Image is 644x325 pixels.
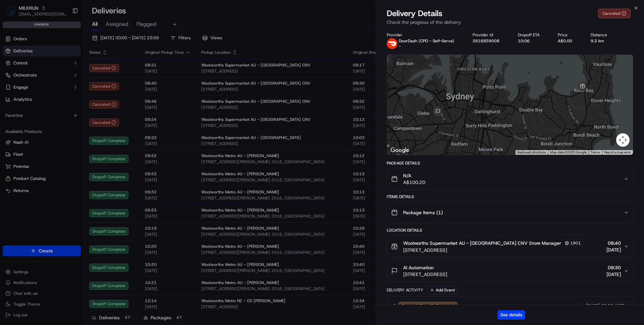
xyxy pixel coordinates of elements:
[403,264,434,271] span: AI Automation
[403,247,583,253] span: [STREET_ADDRESS]
[473,32,507,38] div: Provider Id
[427,286,457,294] button: Add Event
[586,303,600,309] span: [DATE]
[601,303,625,309] span: 08:35 AEST
[387,168,633,190] button: N/AA$100.20
[550,150,587,154] span: Map data ©2025 Google
[497,310,525,320] button: See details
[606,246,621,253] span: [DATE]
[473,38,499,44] button: 2616859008
[518,38,547,44] div: 10:06
[518,32,547,38] div: Dropoff ETA
[401,303,454,309] span: Created (Sent To Provider)
[387,194,633,199] div: Items Details
[591,38,615,44] div: 9.3 km
[387,32,462,38] div: Provider
[606,271,621,278] span: [DATE]
[387,228,633,233] div: Location Details
[389,146,411,155] img: Google
[606,240,621,246] span: 08:40
[387,19,633,26] p: Check the progress of the delivery
[591,150,600,154] a: Terms (opens in new tab)
[399,44,401,49] span: -
[403,240,561,246] span: Woolworths Supermarket AU - [GEOGRAPHIC_DATA] CNV Store Manager
[389,146,411,155] a: Open this area in Google Maps (opens a new window)
[558,32,580,38] div: Price
[387,235,633,258] button: Woolworths Supermarket AU - [GEOGRAPHIC_DATA] CNV Store Manager1901[STREET_ADDRESS]08:40[DATE]
[387,8,442,19] span: Delivery Details
[606,264,621,271] span: 09:30
[598,9,631,18] button: Canceled
[558,38,580,44] div: A$0.00
[403,209,443,216] span: Package Items ( 1 )
[399,38,454,44] p: DoorDash (CPD - Self-Serve)
[604,150,631,154] a: Report a map error
[387,202,633,223] button: Package Items (1)
[387,38,397,49] img: doordash_logo_red.png
[403,172,425,179] span: N/A
[591,32,615,38] div: Distance
[616,133,630,147] button: Map camera controls
[387,287,423,293] div: Delivery Activity
[570,240,581,246] span: 1901
[387,260,633,282] button: AI Automation[STREET_ADDRESS]09:30[DATE]
[403,271,447,278] span: [STREET_ADDRESS]
[403,179,425,186] span: A$100.20
[387,160,633,166] div: Package Details
[517,150,546,155] button: Keyboard shortcuts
